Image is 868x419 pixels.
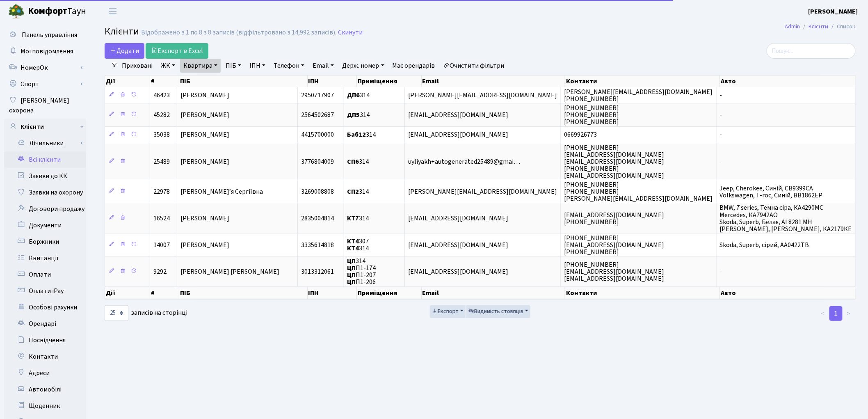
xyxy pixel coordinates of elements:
[153,91,170,100] span: 46423
[179,287,308,299] th: ПІБ
[4,76,86,92] a: Спорт
[347,91,360,100] b: ДП6
[565,76,720,87] th: Контакти
[180,240,229,250] span: [PERSON_NAME]
[809,22,829,31] a: Клієнти
[105,287,150,299] th: Дії
[430,305,466,318] button: Експорт
[347,256,356,266] b: ЦП
[347,237,359,246] b: КТ4
[347,214,359,223] b: КТ7
[4,151,86,168] a: Всі клієнти
[408,240,508,250] span: [EMAIL_ADDRESS][DOMAIN_NAME]
[720,76,856,87] th: Авто
[4,332,86,348] a: Посвідчення
[564,260,664,283] span: [PHONE_NUMBER] [EMAIL_ADDRESS][DOMAIN_NAME] [EMAIL_ADDRESS][DOMAIN_NAME]
[829,22,856,31] li: Список
[4,217,86,234] a: Документи
[4,365,86,381] a: Адреси
[408,91,557,100] span: [PERSON_NAME][EMAIL_ADDRESS][DOMAIN_NAME]
[158,59,178,73] a: ЖК
[440,59,508,73] a: Очистити фільтри
[347,131,366,140] b: Баб12
[4,184,86,201] a: Заявки на охорону
[153,187,170,196] span: 22978
[4,348,86,365] a: Контакти
[153,267,167,276] span: 9292
[408,267,508,276] span: [EMAIL_ADDRESS][DOMAIN_NAME]
[4,92,86,119] a: [PERSON_NAME] охорона
[4,234,86,250] a: Боржники
[150,76,179,87] th: #
[773,18,868,35] nav: breadcrumb
[357,76,422,87] th: Приміщення
[720,204,852,234] span: BMW, 7 series, Темна сіра, КА4290МС Mercedes, КА7942АО Skoda, Superb, Белая, АI 8281 МН [PERSON_N...
[422,76,565,87] th: Email
[347,263,356,272] b: ЦП
[4,201,86,217] a: Договори продажу
[347,244,359,253] b: КТ4
[301,240,334,250] span: 3335614818
[564,180,713,203] span: [PHONE_NUMBER] [PHONE_NUMBER] [PERSON_NAME][EMAIL_ADDRESS][DOMAIN_NAME]
[720,157,722,166] span: -
[141,29,336,37] div: Відображено з 1 по 8 з 8 записів (відфільтровано з 14,992 записів).
[301,157,334,166] span: 3776804009
[153,131,170,140] span: 35038
[785,22,800,31] a: Admin
[4,299,86,316] a: Особові рахунки
[564,131,597,140] span: 0669926773
[565,287,720,299] th: Контакти
[28,5,86,18] span: Таун
[146,43,208,59] a: Експорт в Excel
[564,143,664,180] span: [PHONE_NUMBER] [EMAIL_ADDRESS][DOMAIN_NAME] [EMAIL_ADDRESS][DOMAIN_NAME] [PHONE_NUMBER] [EMAIL_AD...
[105,76,150,87] th: Дії
[4,27,86,43] a: Панель управління
[720,240,809,250] span: Skoda, Superb, сірий, AA0422TB
[110,46,139,55] span: Додати
[564,234,664,256] span: [PHONE_NUMBER] [EMAIL_ADDRESS][DOMAIN_NAME] [PHONE_NUMBER]
[180,91,229,100] span: [PERSON_NAME]
[408,187,557,196] span: [PERSON_NAME][EMAIL_ADDRESS][DOMAIN_NAME]
[4,250,86,266] a: Квитанції
[408,131,508,140] span: [EMAIL_ADDRESS][DOMAIN_NAME]
[153,110,170,119] span: 45282
[103,5,123,18] button: Переключити навігацію
[180,110,229,119] span: [PERSON_NAME]
[809,7,858,16] a: [PERSON_NAME]
[4,398,86,414] a: Щоденник
[408,157,520,166] span: uyliyakh+autogenerated25489@gmai…
[347,187,359,196] b: СП2
[270,59,308,73] a: Телефон
[339,59,387,73] a: Держ. номер
[422,287,565,299] th: Email
[4,43,86,60] a: Мої повідомлення
[347,256,376,286] span: 314 П1-174 П1-207 П1-206
[301,214,334,223] span: 2835004814
[720,131,722,140] span: -
[153,240,170,250] span: 14007
[347,131,376,140] span: 314
[564,87,713,103] span: [PERSON_NAME][EMAIL_ADDRESS][DOMAIN_NAME] [PHONE_NUMBER]
[246,59,269,73] a: ІПН
[105,305,128,321] select: записів на сторінці
[105,24,139,39] span: Клієнти
[347,270,356,279] b: ЦП
[119,59,156,73] a: Приховані
[4,316,86,332] a: Орендарі
[4,119,86,135] a: Клієнти
[308,76,357,87] th: ІПН
[222,59,244,73] a: ПІБ
[389,59,439,73] a: Має орендарів
[720,91,722,100] span: -
[4,381,86,398] a: Автомобілі
[180,59,221,73] a: Квартира
[301,131,334,140] span: 4415700000
[347,278,356,287] b: ЦП
[21,47,73,56] span: Мої повідомлення
[301,267,334,276] span: 3013312061
[408,214,508,223] span: [EMAIL_ADDRESS][DOMAIN_NAME]
[9,135,86,151] a: Лічильники
[347,214,369,223] span: 314
[180,187,263,196] span: [PERSON_NAME]’я Сергіївна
